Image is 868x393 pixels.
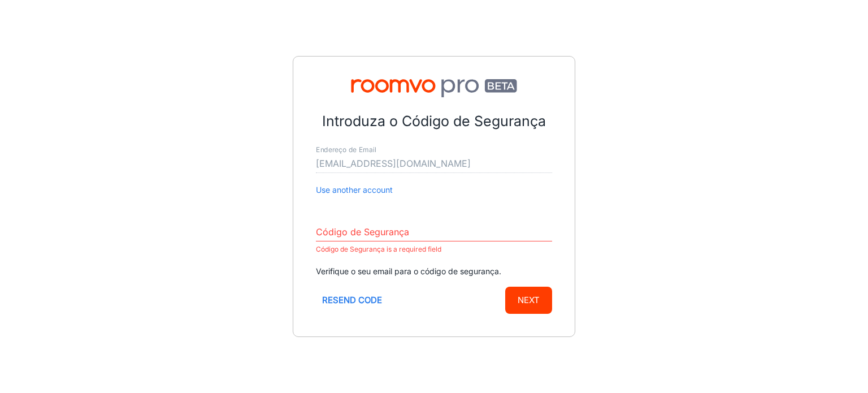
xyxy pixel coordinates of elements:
[316,243,552,256] p: Código de Segurança is a required field
[316,111,552,132] p: Introduza o Código de Segurança
[316,287,388,314] button: Resend code
[316,155,552,173] input: myname@example.com
[316,145,376,155] label: Endereço de Email
[316,265,552,278] p: Verifique o seu email para o código de segurança.
[505,287,552,314] button: Next
[316,223,552,241] input: Enter secure code
[316,79,552,97] img: Roomvo PRO Beta
[316,184,393,196] button: Use another account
